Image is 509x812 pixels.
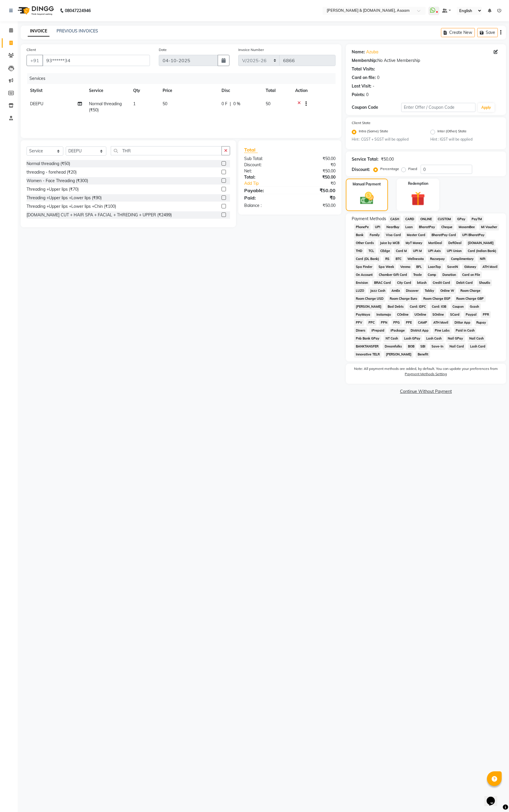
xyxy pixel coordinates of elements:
span: 0 % [233,101,240,107]
span: BOB [406,343,416,350]
span: Loan [404,224,415,230]
span: DefiDeal [447,240,464,246]
b: 08047224946 [65,2,91,19]
label: Redemption [408,181,428,186]
span: Chamber Gift Card [377,271,409,278]
label: Fixed [408,166,417,172]
span: Other Cards [354,240,376,246]
img: logo [15,2,55,19]
span: Rupay [475,319,488,326]
label: Payment Methods Setting [405,371,447,377]
th: Disc [218,84,262,97]
button: Create New [441,28,475,37]
label: Client State [352,120,371,126]
span: ATH Movil [431,319,450,326]
div: Women - Face Threading (₹300) [27,178,88,184]
div: Net: [240,168,290,174]
label: Percentage [380,166,399,172]
span: Diners [354,327,367,334]
span: [DOMAIN_NAME] [466,240,496,246]
span: Juice by MCB [378,240,401,246]
span: Innovative TELR [354,351,382,358]
label: Manual Payment [353,182,381,187]
div: Balance : [240,202,290,209]
span: UPI Union [445,248,463,254]
span: LoanTap [426,263,443,270]
span: Cheque [439,224,455,230]
span: TCL [366,248,376,254]
a: PREVIOUS INVOICES [57,28,98,34]
th: Total [262,84,292,97]
div: - [373,83,374,89]
span: PPC [366,319,376,326]
span: [PERSON_NAME] [354,303,384,310]
span: MosamBee [457,224,477,230]
div: Points: [352,92,365,98]
div: ₹50.00 [290,202,340,209]
span: Shoutlo [477,279,492,286]
label: Date [159,47,167,52]
div: ₹50.00 [290,187,340,194]
span: CAMP [416,319,429,326]
span: Bad Debts [386,303,405,310]
span: Paid in Cash [454,327,477,334]
span: Lash Cash [424,335,444,342]
div: Services [27,73,340,84]
label: Client [27,47,36,52]
th: Qty [130,84,159,97]
span: bKash [415,279,429,286]
span: Nail Cash [467,335,486,342]
span: Bank [354,232,366,238]
div: Last Visit: [352,83,371,89]
span: PayTM [470,216,484,223]
span: Normal threading (₹50) [89,101,122,113]
span: Razorpay [428,256,447,262]
span: GPay [455,216,467,223]
span: Family [368,232,381,238]
span: BharatPay Card [430,232,458,238]
span: PPR [481,311,491,318]
div: ₹50.00 [290,156,340,162]
span: [PERSON_NAME] [384,351,413,358]
span: Dittor App [452,319,472,326]
span: LUZO [354,287,366,294]
span: AmEx [389,287,402,294]
span: Room Charge USD [354,295,386,302]
span: 1 [133,101,135,106]
th: Price [159,84,218,97]
input: Search or Scan [111,146,222,155]
div: ₹0 [298,180,340,187]
span: Paypal [464,311,478,318]
label: Inter (Other) State [437,129,467,136]
span: Benefit [416,351,430,358]
span: Venmo [398,263,412,270]
input: Search by Name/Mobile/Email/Code [42,55,150,66]
span: Jazz Cash [368,287,387,294]
span: CUSTOM [436,216,453,223]
div: 0 [377,75,379,81]
span: District App [409,327,431,334]
span: Dreamfolks [383,343,404,350]
span: UPI [373,224,382,230]
span: Pine Labs [433,327,452,334]
div: Payable: [240,187,290,194]
span: PhonePe [354,224,371,230]
span: MI Voucher [479,224,499,230]
span: Tabby [423,287,436,294]
div: ₹50.00 [290,174,340,180]
label: Invoice Number [238,47,264,52]
span: Card M [394,248,409,254]
span: Comp [426,271,438,278]
img: _gift.svg [406,190,429,207]
span: iPrepaid [369,327,386,334]
span: 50 [266,101,270,106]
span: Instamojo [374,311,393,318]
div: Discount: [352,167,370,173]
div: Coupon Code [352,104,401,111]
span: MyT Money [404,240,424,246]
input: Enter Offer / Coupon Code [401,103,475,112]
span: Total [244,147,258,153]
div: ₹50.00 [290,168,340,174]
span: PPE [404,319,414,326]
span: BTC [394,256,403,262]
